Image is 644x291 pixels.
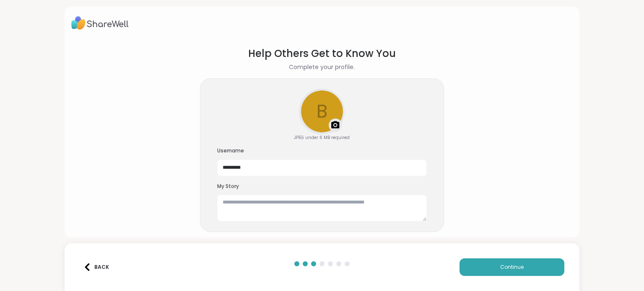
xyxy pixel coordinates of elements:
[80,258,113,276] button: Back
[500,263,524,271] span: Continue
[217,147,427,155] h3: Username
[294,134,350,141] div: JPEG under 6 MB required
[289,63,355,72] h2: Complete your profile.
[83,263,109,271] div: Back
[217,183,427,190] h3: My Story
[460,258,564,276] button: Continue
[71,13,129,33] img: ShareWell Logo
[248,46,396,61] h1: Help Others Get to Know You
